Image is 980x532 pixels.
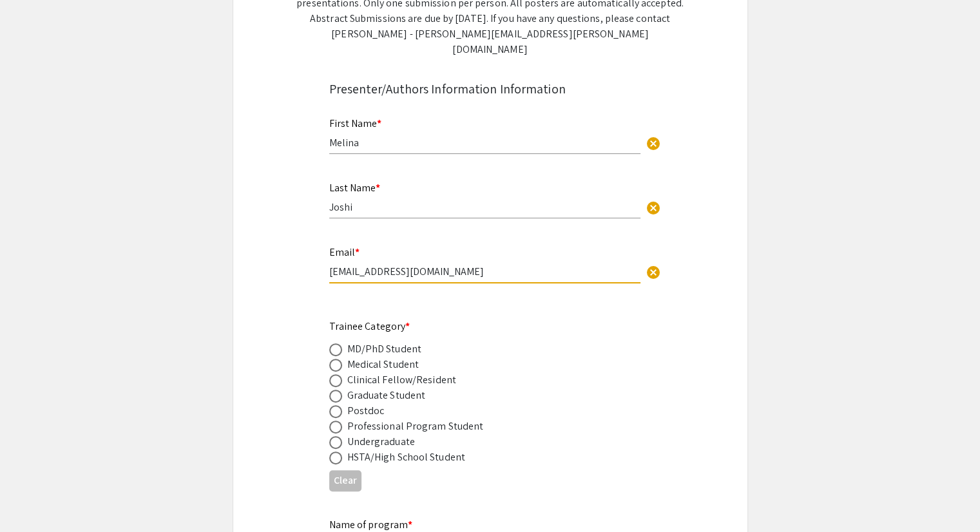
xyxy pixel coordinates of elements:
div: Clinical Fellow/Resident [347,372,456,388]
input: Type Here [329,136,640,149]
button: Clear [640,194,666,220]
div: Professional Program Student [347,419,484,434]
button: Clear [640,258,666,284]
div: MD/PhD Student [347,341,421,357]
mat-label: Email [329,245,360,259]
mat-label: Last Name [329,181,380,195]
input: Type Here [329,265,640,278]
button: Clear [640,130,666,156]
span: cancel [646,136,661,151]
span: cancel [646,200,661,216]
input: Type Here [329,200,640,214]
div: Presenter/Authors Information Information [329,79,651,99]
button: Clear [329,470,361,491]
span: cancel [646,265,661,280]
div: Medical Student [347,357,419,372]
mat-label: First Name [329,117,381,130]
mat-label: Name of program [329,518,413,531]
div: Graduate Student [347,388,426,403]
div: HSTA/High School Student [347,450,465,465]
div: Postdoc [347,403,385,419]
iframe: Chat [10,474,55,522]
div: Undergraduate [347,434,415,450]
mat-label: Trainee Category [329,319,410,333]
